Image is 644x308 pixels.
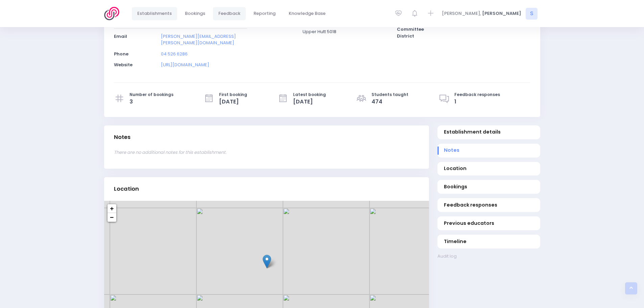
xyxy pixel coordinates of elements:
a: Feedback responses [437,198,540,212]
span: Establishments [137,10,172,17]
span: 1 [454,98,500,106]
h3: Notes [114,134,130,141]
a: Location [437,162,540,176]
span: Bookings [185,10,205,17]
span: Timeline [444,238,533,245]
span: S [526,8,538,20]
a: [URL][DOMAIN_NAME] [161,62,209,68]
span: Previous educators [444,220,533,227]
span: Latest booking [293,92,326,98]
span: Knowledge Base [289,10,326,17]
strong: Area Committee District [397,20,424,39]
h3: Location [114,186,139,192]
span: Bookings [444,183,533,190]
a: Zoom in [108,204,116,213]
span: Students taught [372,92,408,98]
a: Bookings [180,7,211,20]
span: [DATE] [293,98,326,106]
span: Establishment details [444,128,533,136]
span: [PERSON_NAME], [442,10,481,17]
a: Previous educators [437,216,540,230]
span: 474 [372,98,408,106]
strong: Phone [114,51,128,57]
img: Totara Park School [263,255,271,268]
a: 04 526 6286 [161,51,188,57]
span: Feedback [218,10,240,17]
a: Establishments [132,7,177,20]
a: Reporting [248,7,281,20]
span: [DATE] [219,98,247,106]
a: Timeline [437,235,540,248]
span: Feedback responses [444,202,533,209]
p: There are no additional notes for this establishment. [114,149,419,156]
span: 3 [129,98,173,106]
strong: Website [114,62,133,68]
span: Notes [444,147,533,154]
span: First booking [219,92,247,98]
a: Notes [437,144,540,158]
span: Feedback responses [454,92,500,98]
a: Bookings [437,180,540,194]
a: Audit log [437,253,540,260]
span: [PERSON_NAME] [482,10,521,17]
strong: Email [114,33,127,40]
a: Zoom out [108,213,116,222]
a: [PERSON_NAME][EMAIL_ADDRESS][PERSON_NAME][DOMAIN_NAME] [161,33,236,46]
a: Feedback [213,7,246,20]
span: Location [444,165,533,172]
a: Establishment details [437,125,540,139]
span: Reporting [254,10,276,17]
span: Number of bookings [129,92,173,98]
img: Logo [104,7,123,20]
a: Knowledge Base [283,7,331,20]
